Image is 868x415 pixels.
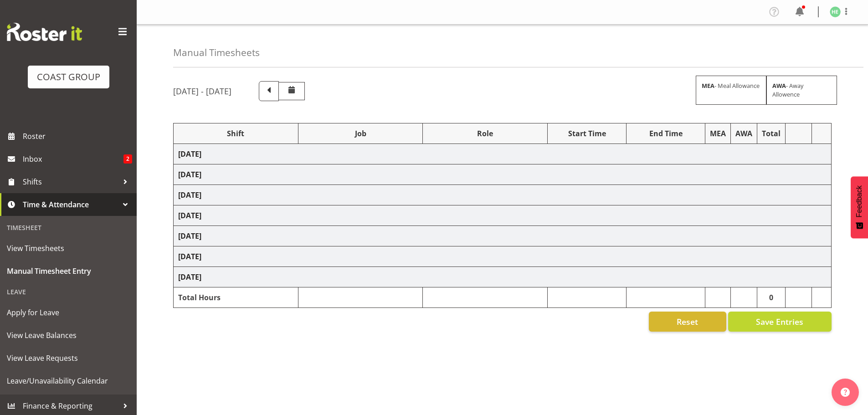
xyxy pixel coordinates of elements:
span: Save Entries [756,316,803,328]
div: MEA [710,128,726,139]
div: Start Time [552,128,621,139]
span: Roster [23,129,132,143]
span: View Leave Requests [7,351,130,365]
span: Reset [677,316,698,328]
span: 2 [123,154,132,164]
img: holly-eason1128.jpg [830,6,841,17]
a: View Leave Balances [2,324,134,347]
div: - Meal Allowance [696,76,766,105]
span: View Leave Balances [7,328,130,342]
td: Total Hours [174,287,298,308]
span: Manual Timesheet Entry [7,264,130,278]
div: Shift [178,128,293,139]
span: View Timesheets [7,241,130,255]
span: Inbox [23,152,123,166]
a: Leave/Unavailability Calendar [2,369,134,392]
td: [DATE] [174,205,832,226]
div: AWA [735,128,752,139]
h5: [DATE] - [DATE] [173,86,231,96]
div: Total [762,128,781,139]
strong: AWA [772,82,786,90]
div: - Away Allowence [766,76,837,105]
strong: MEA [702,82,714,90]
div: Job [303,128,418,139]
span: Shifts [23,175,118,189]
td: [DATE] [174,226,832,246]
td: 0 [757,287,786,308]
img: help-xxl-2.png [841,388,850,397]
div: COAST GROUP [37,70,100,84]
span: Leave/Unavailability Calendar [7,374,130,388]
span: Time & Attendance [23,198,118,211]
h4: Manual Timesheets [173,47,260,58]
td: [DATE] [174,246,832,267]
span: Feedback [855,185,863,217]
div: End Time [631,128,700,139]
button: Save Entries [728,312,832,332]
td: [DATE] [174,164,832,185]
a: View Leave Requests [2,347,134,369]
button: Feedback - Show survey [851,176,868,238]
button: Reset [649,312,726,332]
div: Timesheet [2,218,134,237]
span: Finance & Reporting [23,399,118,413]
td: [DATE] [174,267,832,287]
td: [DATE] [174,185,832,205]
div: Leave [2,282,134,301]
div: Role [427,128,543,139]
span: Apply for Leave [7,306,130,319]
a: View Timesheets [2,237,134,260]
a: Apply for Leave [2,301,134,324]
td: [DATE] [174,144,832,164]
a: Manual Timesheet Entry [2,260,134,282]
img: Rosterit website logo [7,23,82,41]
